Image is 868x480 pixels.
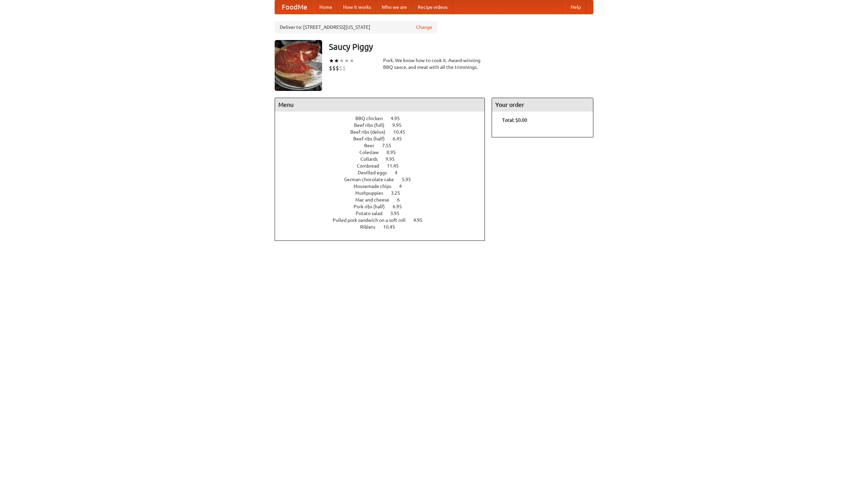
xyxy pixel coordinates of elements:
span: 6 [397,197,407,203]
span: Housemade chips [354,184,398,189]
span: 10.45 [383,224,402,230]
a: Help [565,0,586,14]
a: Beef ribs (delux) 10.45 [350,129,418,135]
span: Mac and cheese [355,197,396,203]
span: Pork ribs (half) [354,204,392,209]
li: ★ [329,57,334,64]
a: Who we are [376,0,412,14]
span: Riblets [360,224,382,230]
a: Recipe videos [412,0,453,14]
a: Housemade chips 4 [354,184,414,189]
a: BBQ chicken 4.95 [355,116,412,121]
a: Riblets 10.45 [360,224,408,230]
div: Pork. We know how to cook it. Award-winning BBQ sauce, and meat with all the trimmings. [383,57,485,71]
a: Beer 7.55 [364,143,404,148]
a: Devilled eggs 4 [358,170,410,175]
span: Pulled pork sandwich on a soft roll [333,217,412,223]
b: Total: $0.00 [502,117,527,123]
span: Beef ribs (full) [354,122,391,128]
span: 6.45 [393,136,409,141]
span: Beef ribs (delux) [350,129,392,135]
span: 10.45 [393,129,412,135]
a: Potato salad 3.95 [356,211,412,216]
a: Coleslaw 8.95 [359,150,408,155]
span: 5.95 [402,177,418,182]
a: FoodMe [275,0,314,14]
h3: Saucy Piggy [329,40,593,54]
li: ★ [339,57,344,64]
img: angular.jpg [275,40,322,91]
div: Deliver to: [STREET_ADDRESS][US_STATE] [275,21,437,33]
span: Collards [360,156,384,162]
span: Coleslaw [359,150,386,155]
a: Collards 9.95 [360,156,407,162]
span: 4 [395,170,404,175]
h4: Your order [492,98,593,112]
span: 3.95 [390,211,406,216]
li: ★ [349,57,354,64]
a: Change [416,24,432,31]
span: Devilled eggs [358,170,394,175]
a: Pork ribs (half) 6.95 [354,204,414,209]
span: Cornbread [357,163,386,169]
span: 9.95 [386,156,401,162]
a: Mac and cheese 6 [355,197,412,203]
span: 7.55 [382,143,398,148]
h4: Menu [275,98,485,112]
li: $ [339,64,342,72]
li: $ [329,64,332,72]
a: Cornbread 11.45 [357,163,411,169]
a: Beef ribs (half) 6.45 [353,136,414,141]
li: $ [332,64,336,72]
a: Home [314,0,338,14]
a: German chocolate cake 5.95 [344,177,423,182]
a: Pulled pork sandwich on a soft roll 4.95 [333,217,435,223]
li: $ [342,64,346,72]
span: 4 [399,184,409,189]
li: ★ [334,57,339,64]
span: 11.45 [387,163,406,169]
a: Hushpuppies 3.25 [355,190,413,196]
span: 3.25 [391,190,407,196]
span: 9.95 [392,122,408,128]
span: 6.95 [393,204,409,209]
a: Beef ribs (full) 9.95 [354,122,414,128]
span: 4.95 [391,116,407,121]
span: 4.95 [413,217,429,223]
span: Hushpuppies [355,190,390,196]
span: Potato salad [356,211,389,216]
span: German chocolate cake [344,177,401,182]
span: BBQ chicken [355,116,390,121]
span: Beer [364,143,381,148]
li: ★ [344,57,349,64]
li: $ [336,64,339,72]
span: Beef ribs (half) [353,136,392,141]
span: 8.95 [387,150,402,155]
a: How it works [338,0,376,14]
